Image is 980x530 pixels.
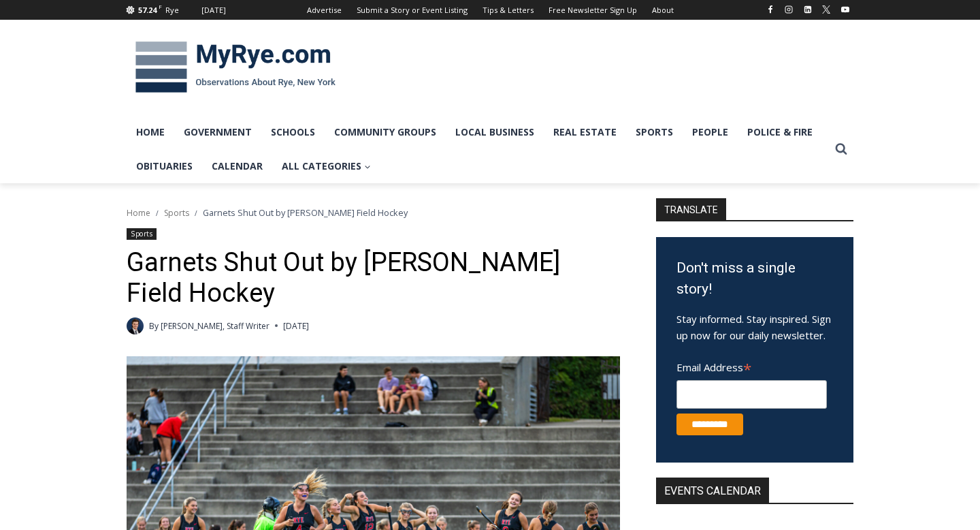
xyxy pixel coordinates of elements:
a: Linkedin [800,1,816,18]
a: Sports [626,115,683,149]
a: Facebook [762,1,779,18]
span: Garnets Shut Out by [PERSON_NAME] Field Hockey [203,206,408,219]
img: MyRye.com [127,32,344,103]
label: Email Address [676,354,827,378]
span: F [159,3,162,10]
h1: Garnets Shut Out by [PERSON_NAME] Field Hockey [127,247,620,309]
time: [DATE] [283,319,309,332]
nav: Breadcrumbs [127,206,620,219]
a: Local Business [446,115,544,149]
a: X [818,1,834,18]
span: All Categories [282,159,371,174]
strong: TRANSLATE [656,198,726,220]
a: Sports [164,207,189,219]
span: 57.24 [138,5,157,15]
a: People [683,115,738,149]
span: By [149,319,159,332]
a: Author image [127,317,144,334]
a: Government [174,115,261,149]
a: Real Estate [544,115,626,149]
nav: Primary Navigation [127,115,829,184]
div: Rye [165,4,179,16]
img: Charlie Morris headshot PROFESSIONAL HEADSHOT [127,317,144,334]
a: Schools [261,115,325,149]
h2: Events Calendar [656,478,769,503]
a: Instagram [781,1,797,18]
a: Community Groups [325,115,446,149]
a: Calendar [202,149,272,183]
a: [PERSON_NAME], Staff Writer [161,320,269,332]
div: [DATE] [201,4,226,16]
a: Home [127,115,174,149]
button: View Search Form [829,137,853,161]
span: / [156,208,159,218]
a: Obituaries [127,149,202,183]
a: All Categories [272,149,380,183]
a: Sports [127,228,157,240]
a: Home [127,207,150,219]
h3: Don't miss a single story! [676,258,833,300]
p: Stay informed. Stay inspired. Sign up now for our daily newsletter. [676,311,833,343]
span: / [195,208,197,218]
a: Police & Fire [738,115,822,149]
a: YouTube [837,1,853,18]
